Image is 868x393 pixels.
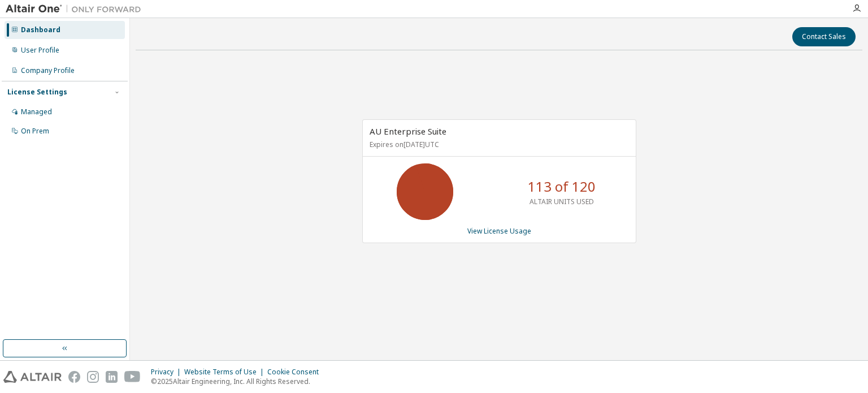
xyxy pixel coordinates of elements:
img: altair_logo.svg [3,371,62,383]
img: youtube.svg [124,371,141,383]
div: Privacy [151,368,184,377]
img: linkedin.svg [106,371,118,383]
div: Managed [21,107,52,116]
img: facebook.svg [68,371,80,383]
button: Contact Sales [792,27,856,46]
div: User Profile [21,46,59,55]
div: On Prem [21,127,49,136]
p: © 2025 Altair Engineering, Inc. All Rights Reserved. [151,377,325,386]
div: Dashboard [21,25,60,34]
div: Website Terms of Use [184,368,267,377]
a: View License Usage [467,226,531,236]
img: instagram.svg [87,371,99,383]
div: License Settings [7,88,67,97]
span: AU Enterprise Suite [370,126,446,137]
div: Cookie Consent [267,368,325,377]
p: ALTAIR UNITS USED [530,197,594,206]
img: Altair One [6,3,147,15]
div: Company Profile [21,66,75,75]
p: 113 of 120 [528,177,596,196]
p: Expires on [DATE] UTC [370,140,626,149]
